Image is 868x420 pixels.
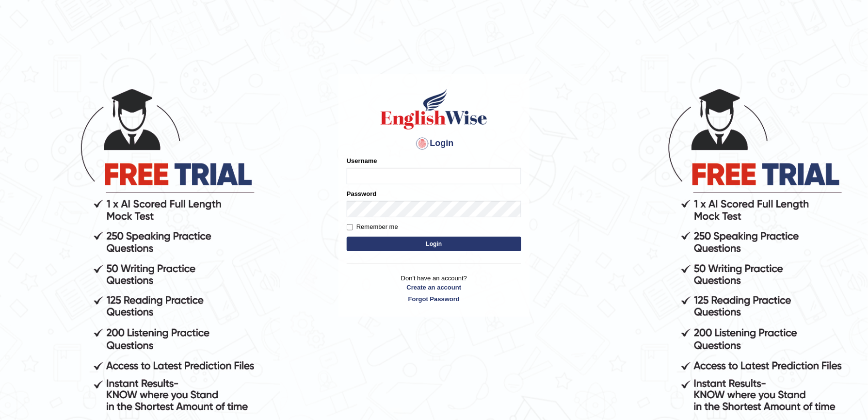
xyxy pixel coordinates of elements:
label: Remember me [347,222,398,232]
label: Username [347,156,377,165]
p: Don't have an account? [347,274,521,304]
button: Login [347,237,521,251]
input: Remember me [347,224,353,230]
img: Logo of English Wise sign in for intelligent practice with AI [379,87,489,131]
a: Forgot Password [347,294,521,304]
a: Create an account [347,283,521,292]
h4: Login [347,136,521,151]
label: Password [347,189,376,198]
